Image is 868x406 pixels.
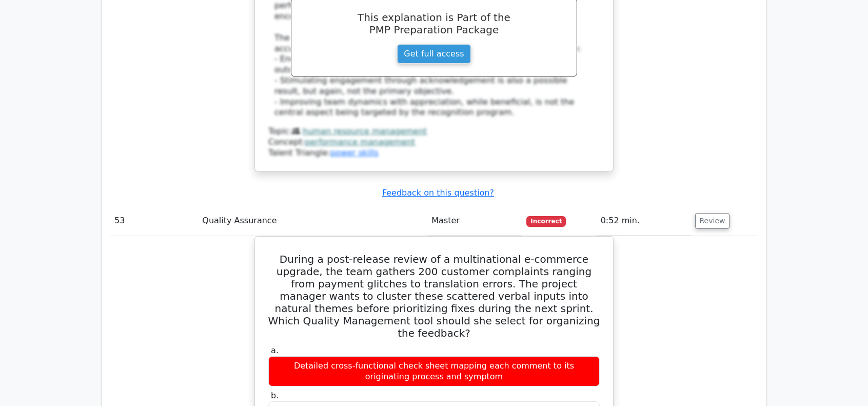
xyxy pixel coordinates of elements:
[397,44,470,64] a: Get full access
[198,206,427,236] td: Quality Assurance
[382,188,494,198] a: Feedback on this question?
[268,126,600,137] div: Topic:
[268,137,600,148] div: Concept:
[597,206,691,236] td: 0:52 min.
[271,345,279,355] span: a.
[268,126,600,158] div: Talent Triangle:
[330,148,379,158] a: power skills
[271,391,279,400] span: b.
[267,253,601,339] h5: During a post-release review of a multinational e-commerce upgrade, the team gathers 200 customer...
[268,356,600,387] div: Detailed cross-functional check sheet mapping each comment to its originating process and symptom
[695,213,730,229] button: Review
[303,126,427,136] a: human resource management
[110,206,198,236] td: 53
[427,206,522,236] td: Master
[526,216,566,226] span: Incorrect
[305,137,416,147] a: performance management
